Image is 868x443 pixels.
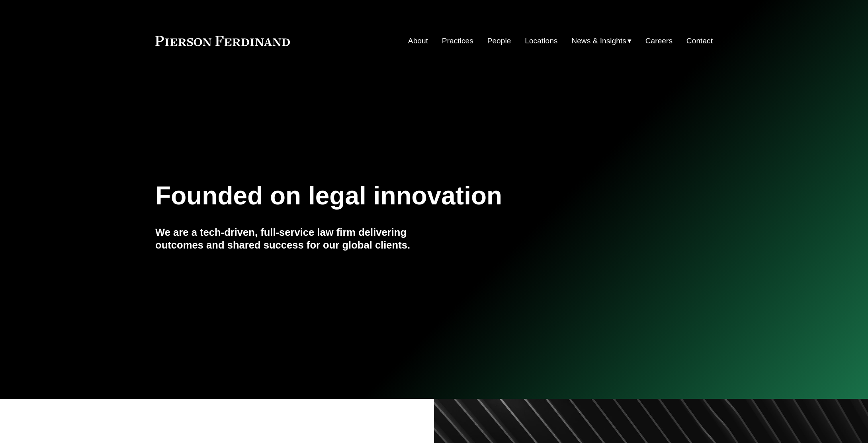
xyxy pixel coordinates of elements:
h1: Founded on legal innovation [155,181,620,210]
span: News & Insights [571,34,626,48]
a: Careers [645,33,673,49]
a: Practices [442,33,473,49]
a: Locations [525,33,557,49]
a: folder dropdown [571,33,631,49]
a: About [408,33,428,49]
a: Contact [686,33,713,49]
h4: We are a tech-driven, full-service law firm delivering outcomes and shared success for our global... [155,226,434,252]
a: People [487,33,511,49]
